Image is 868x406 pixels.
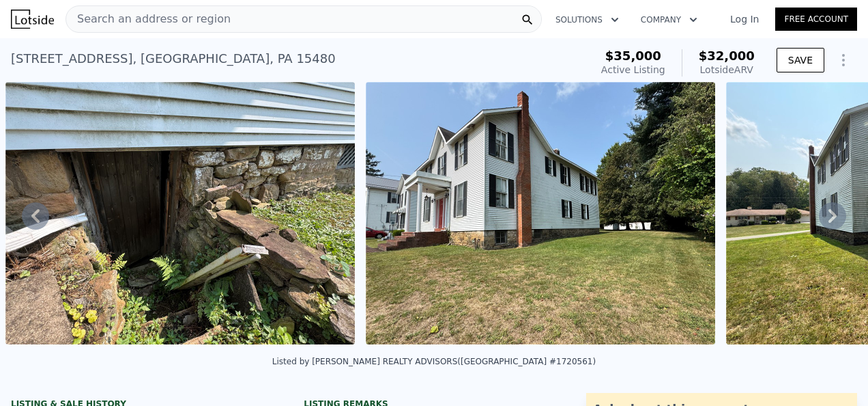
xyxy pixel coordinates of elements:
[699,63,755,77] div: Lotside ARV
[366,82,715,344] img: Sale: 169646066 Parcel: 86956513
[545,8,630,32] button: Solutions
[714,12,775,26] a: Log In
[11,49,336,68] div: [STREET_ADDRESS] , [GEOGRAPHIC_DATA] , PA 15480
[830,46,857,74] button: Show Options
[601,64,665,75] span: Active Listing
[775,8,857,31] a: Free Account
[699,49,755,63] span: $32,000
[11,10,54,29] img: Lotside
[605,49,661,63] span: $35,000
[630,8,708,32] button: Company
[777,48,824,72] button: SAVE
[272,357,596,366] div: Listed by [PERSON_NAME] REALTY ADVISORS ([GEOGRAPHIC_DATA] #1720561)
[66,11,231,27] span: Search an address or region
[5,82,355,344] img: Sale: 169646066 Parcel: 86956513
